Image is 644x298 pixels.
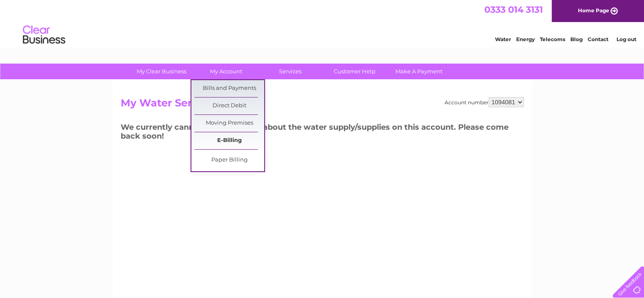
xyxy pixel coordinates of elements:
[484,4,543,15] a: 0333 014 3131
[194,115,264,132] a: Moving Premises
[570,36,583,42] a: Blog
[122,5,522,41] div: Clear Business is a trading name of Verastar Limited (registered in [GEOGRAPHIC_DATA] No. 3667643...
[121,121,524,145] h3: We currently cannot display details about the water supply/supplies on this account. Please come ...
[127,64,196,79] a: My Clear Business
[121,97,524,113] h2: My Water Services
[191,64,261,79] a: My Account
[516,36,535,42] a: Energy
[588,36,608,42] a: Contact
[495,36,511,42] a: Water
[384,64,454,79] a: Make A Payment
[194,80,264,97] a: Bills and Payments
[445,97,524,107] div: Account number
[194,152,264,169] a: Paper Billing
[194,97,264,114] a: Direct Debit
[22,22,66,48] img: logo.png
[320,64,390,79] a: Customer Help
[616,36,636,42] a: Log out
[540,36,565,42] a: Telecoms
[194,132,264,149] a: E-Billing
[255,64,325,79] a: Services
